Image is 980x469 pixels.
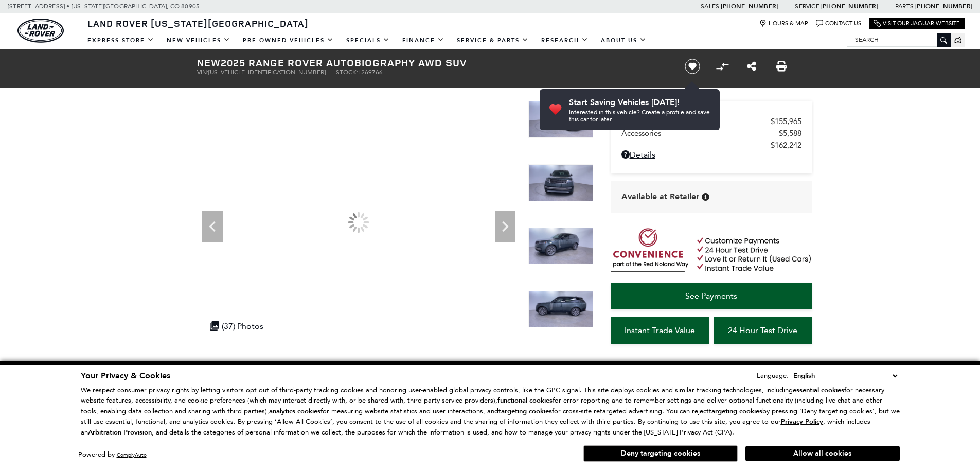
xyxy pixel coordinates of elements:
a: Contact Us [816,20,861,27]
span: See Payments [685,291,737,301]
a: Instant Trade Value [611,317,709,344]
a: Land Rover [US_STATE][GEOGRAPHIC_DATA] [81,17,315,29]
a: 24 Hour Test Drive [714,317,812,344]
span: MSRP [621,117,771,126]
div: Powered by [78,451,147,458]
h1: 2025 Range Rover Autobiography AWD SUV [197,57,668,68]
a: Finance [396,31,451,49]
div: (37) Photos [205,316,269,336]
div: Language: [757,372,789,379]
span: Available at Retailer [621,191,699,202]
a: [PHONE_NUMBER] [915,2,972,10]
a: MSRP $155,965 [621,117,801,126]
a: Research [535,31,595,49]
span: Your Privacy & Cookies [81,370,170,381]
a: Privacy Policy [781,418,823,425]
img: New 2025 Belgravia Green Land Rover Autobiography image 2 [528,101,593,138]
a: See Payments [611,283,812,309]
span: [US_VEHICLE_IDENTIFICATION_NUMBER] [208,68,326,76]
strong: targeting cookies [709,407,762,416]
u: Privacy Policy [781,417,823,426]
a: land-rover [17,19,64,43]
span: Sales [701,3,719,10]
span: L269766 [358,68,383,76]
span: $155,965 [771,117,801,126]
div: Vehicle is in stock and ready for immediate delivery. Due to demand, availability is subject to c... [702,193,709,201]
a: Hours & Map [759,20,808,27]
button: Save vehicle [681,58,704,75]
span: Accessories [621,129,779,138]
a: New Vehicles [161,31,237,49]
a: Share this New 2025 Range Rover Autobiography AWD SUV [747,60,756,73]
button: Deny targeting cookies [583,445,738,462]
img: New 2025 Belgravia Green Land Rover Autobiography image 3 [528,164,593,201]
a: ComplyAuto [117,451,147,458]
a: Details [621,150,801,160]
a: Accessories $5,588 [621,129,801,138]
span: Land Rover [US_STATE][GEOGRAPHIC_DATA] [87,17,309,29]
a: Visit Our Jaguar Website [874,20,960,27]
img: New 2025 Belgravia Green Land Rover Autobiography image 4 [528,228,593,265]
strong: New [197,56,221,70]
span: VIN: [197,68,208,76]
a: About Us [595,31,653,49]
a: Specials [340,31,396,49]
a: Pre-Owned Vehicles [237,31,340,49]
a: $162,242 [621,141,801,150]
span: $162,242 [771,141,801,150]
a: Service & Parts [451,31,535,49]
span: Stock: [336,68,358,76]
span: 24 Hour Test Drive [728,325,797,335]
span: Instant Trade Value [625,325,695,335]
img: New 2025 Belgravia Green Land Rover Autobiography image 5 [528,291,593,328]
div: Previous [202,211,223,242]
a: Print this New 2025 Range Rover Autobiography AWD SUV [776,60,787,73]
select: Language Select [791,370,900,381]
nav: Main Navigation [81,31,653,49]
strong: functional cookies [497,396,553,405]
span: Parts [895,3,914,10]
img: Land Rover [17,19,64,43]
strong: Arbitration Provision [88,428,152,437]
button: Compare vehicle [715,59,730,74]
a: [PHONE_NUMBER] [721,2,778,10]
span: $5,588 [779,129,801,138]
strong: targeting cookies [498,407,552,416]
p: We respect consumer privacy rights by letting visitors opt out of third-party tracking cookies an... [81,385,900,438]
strong: analytics cookies [269,407,320,416]
img: New 2025 Belgravia Green Land Rover Autobiography image 3 [521,101,844,283]
span: Service [795,3,819,10]
a: [STREET_ADDRESS] • [US_STATE][GEOGRAPHIC_DATA], CO 80905 [8,3,200,10]
a: [PHONE_NUMBER] [821,2,878,10]
a: EXPRESS STORE [81,31,161,49]
input: Search [847,33,950,46]
button: Allow all cookies [745,446,900,461]
strong: essential cookies [793,386,844,395]
div: Next [495,211,515,242]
